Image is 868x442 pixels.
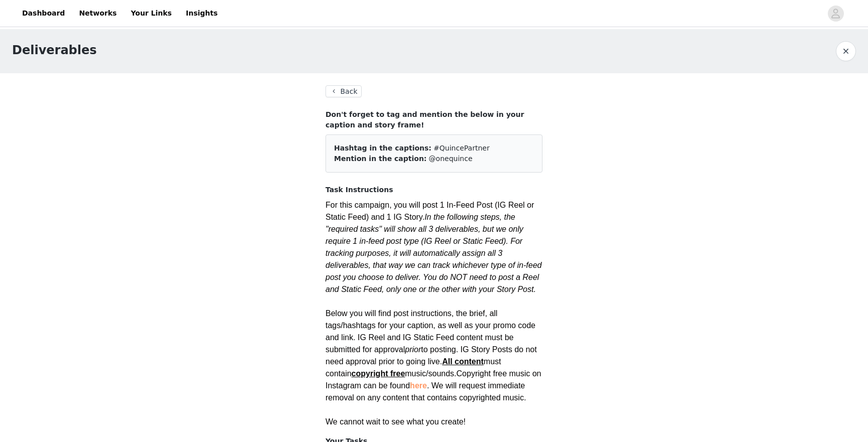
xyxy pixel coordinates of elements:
[352,369,405,378] strong: copyright free
[16,2,71,25] a: Dashboard
[410,381,427,390] a: here
[325,109,542,130] h4: Don't forget to tag and mention the below in your caption and story frame!
[325,85,362,97] button: Back
[325,309,541,402] span: Below you will find post instructions, the brief, all tags/hashtags for your caption, as well as ...
[442,357,484,366] span: All content
[831,6,840,22] div: avatar
[334,155,426,163] span: Mention in the caption:
[325,213,541,293] em: In the following steps, the "required tasks" will show all 3 deliverables, but we only require 1 ...
[405,345,421,354] em: prior
[73,2,123,25] a: Networks
[180,2,224,25] a: Insights
[334,144,431,152] span: Hashtag in the captions:
[325,357,501,378] span: must contain music/sounds.
[125,2,178,25] a: Your Links
[433,144,490,152] span: #QuincePartner
[325,201,541,293] span: For this campaign, you will post 1 In-Feed Post (IG Reel or Static Feed) and 1 IG Story.
[429,155,473,163] span: @onequince
[12,41,97,59] h1: Deliverables
[325,185,542,195] h4: Task Instructions
[325,417,466,426] span: We cannot wait to see what you create!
